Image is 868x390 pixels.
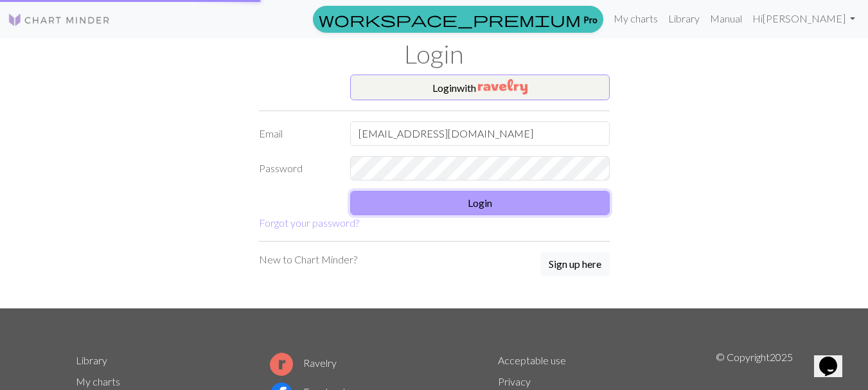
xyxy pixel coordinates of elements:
button: Sign up here [540,252,610,276]
label: Password [251,156,343,181]
a: Ravelry [270,357,337,369]
a: Privacy [498,375,531,387]
label: Email [251,121,343,146]
h1: Login [68,39,801,69]
a: Library [76,354,107,366]
iframe: chat widget [814,339,855,377]
a: Manual [705,6,747,31]
img: Logo [8,12,111,28]
button: Loginwith [350,75,610,100]
img: Ravelry [478,79,527,94]
a: Hi[PERSON_NAME] [747,6,860,31]
a: Sign up here [540,252,610,278]
span: workspace_premium [319,10,581,28]
a: Forgot your password? [259,217,359,229]
a: Pro [313,6,603,33]
p: New to Chart Minder? [259,252,357,267]
button: Login [350,191,610,215]
img: Ravelry logo [270,353,293,376]
a: Library [663,6,705,31]
a: Acceptable use [498,354,566,366]
a: My charts [608,6,663,31]
a: My charts [76,375,120,387]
